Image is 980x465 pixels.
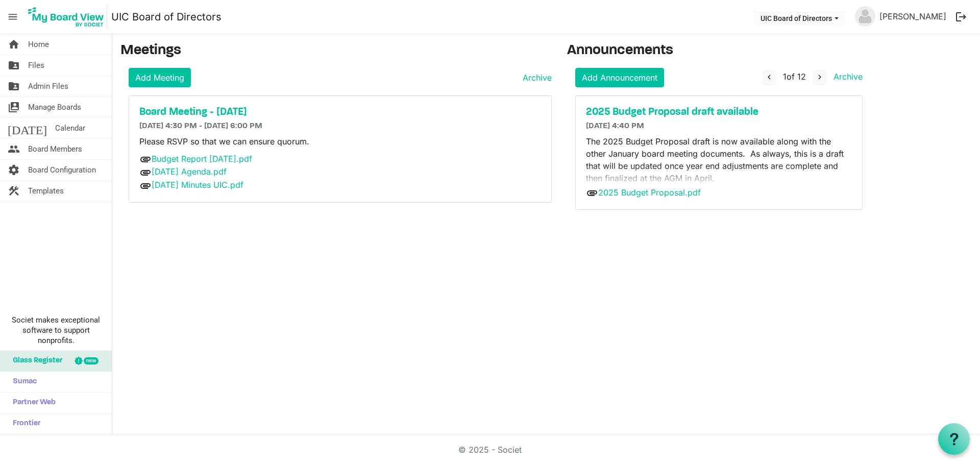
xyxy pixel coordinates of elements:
[8,34,20,55] span: home
[84,357,99,364] div: new
[28,76,68,96] span: Admin Files
[5,315,107,346] span: Societ makes exceptional software to support nonprofits.
[139,121,541,131] h6: [DATE] 4:30 PM - [DATE] 6:00 PM
[152,154,252,164] a: Budget Report [DATE].pdf
[8,393,56,413] span: Partner Web
[575,68,664,87] a: Add Announcement
[129,68,191,87] a: Add Meeting
[8,413,40,434] span: Frontier
[8,55,20,76] span: folder_shared
[598,187,701,198] a: 2025 Budget Proposal.pdf
[762,70,776,85] button: navigate_before
[152,166,227,177] a: [DATE] Agenda.pdf
[783,71,806,82] span: of 12
[813,70,827,85] button: navigate_next
[8,372,37,392] span: Sumac
[8,139,20,159] span: people
[586,122,644,130] span: [DATE] 4:40 PM
[519,71,552,84] a: Archive
[139,153,152,165] span: attachment
[3,7,22,27] span: menu
[586,106,852,118] a: 2025 Budget Proposal draft available
[120,42,552,60] h3: Meetings
[25,4,107,30] img: My Board View Logo
[765,72,774,82] span: navigate_before
[855,6,875,27] img: no-profile-picture.svg
[875,6,950,27] a: [PERSON_NAME]
[25,4,111,30] a: My Board View Logo
[28,34,49,55] span: Home
[754,11,845,25] button: UIC Board of Directors dropdownbutton
[28,55,44,76] span: Files
[586,187,598,199] span: attachment
[8,76,20,96] span: folder_shared
[815,72,824,82] span: navigate_next
[139,166,152,179] span: attachment
[139,135,541,148] p: Please RSVP so that we can ensure quorum.
[152,180,243,190] a: [DATE] Minutes UIC.pdf
[458,445,522,455] a: © 2025 - Societ
[139,106,541,118] a: Board Meeting - [DATE]
[28,97,81,117] span: Manage Boards
[28,181,64,201] span: Templates
[783,71,787,82] span: 1
[950,6,972,28] button: logout
[8,181,20,201] span: construction
[586,135,852,184] p: The 2025 Budget Proposal draft is now available along with the other January board meeting docume...
[111,7,222,27] a: UIC Board of Directors
[139,180,152,192] span: attachment
[8,351,62,371] span: Glass Register
[8,97,20,117] span: switch_account
[8,160,20,180] span: settings
[567,42,871,60] h3: Announcements
[829,71,863,82] a: Archive
[55,118,85,138] span: Calendar
[28,139,82,159] span: Board Members
[8,118,47,138] span: [DATE]
[28,160,96,180] span: Board Configuration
